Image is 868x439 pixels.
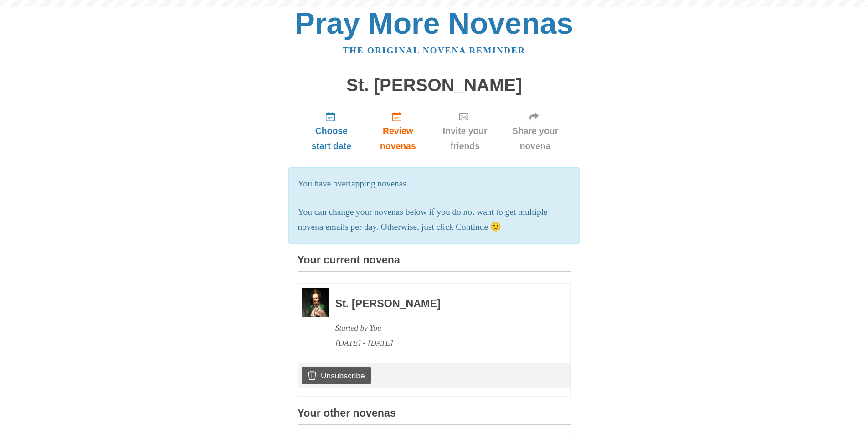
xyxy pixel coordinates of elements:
p: You have overlapping novenas. [298,176,570,191]
a: The original novena reminder [343,46,525,55]
span: Review novenas [375,124,421,154]
h1: St. [PERSON_NAME] [298,76,571,95]
img: Novena image [302,288,329,316]
h3: Your current novena [298,254,571,272]
div: Started by You [335,320,546,336]
span: Share your novena [509,124,562,154]
a: Choose start date [298,104,366,158]
a: Pray More Novenas [295,6,573,40]
span: Invite your friends [440,124,491,154]
p: You can change your novenas below if you do not want to get multiple novena emails per day. Other... [298,205,570,235]
a: Review novenas [365,104,430,158]
a: Invite your friends [431,104,500,158]
a: Unsubscribe [302,367,370,384]
a: Share your novena [500,104,571,158]
span: Choose start date [307,124,357,154]
h3: St. [PERSON_NAME] [335,298,546,310]
h3: Your other novenas [298,408,571,425]
div: [DATE] - [DATE] [335,336,546,351]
